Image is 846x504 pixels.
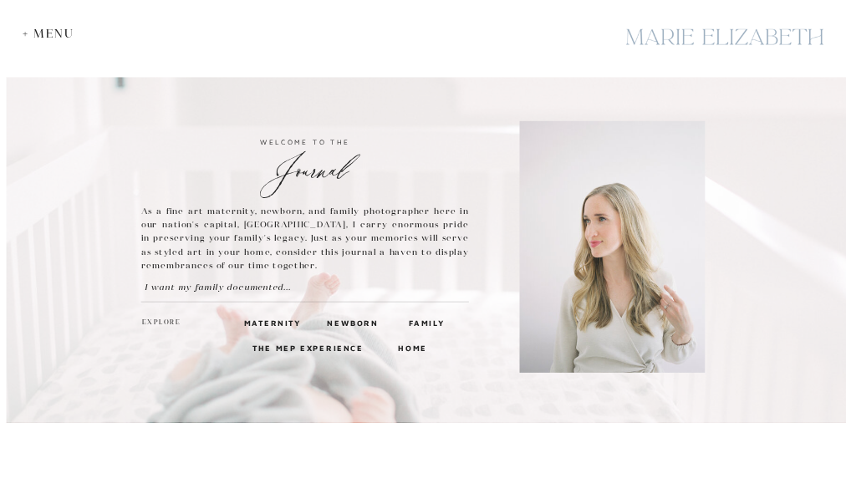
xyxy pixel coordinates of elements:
a: Newborn [327,317,375,329]
a: The MEP Experience [252,342,367,354]
p: As a fine art maternity, newborn, and family photographer here in our nation's capital, [GEOGRAPH... [141,205,469,273]
a: home [398,342,424,354]
a: maternity [244,317,293,329]
h2: Journal [141,150,469,176]
div: + Menu [23,27,81,40]
h2: explore [141,317,181,329]
a: Family [409,317,442,329]
h3: welcome to the [141,135,469,148]
a: I want my family documented... [145,281,322,294]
